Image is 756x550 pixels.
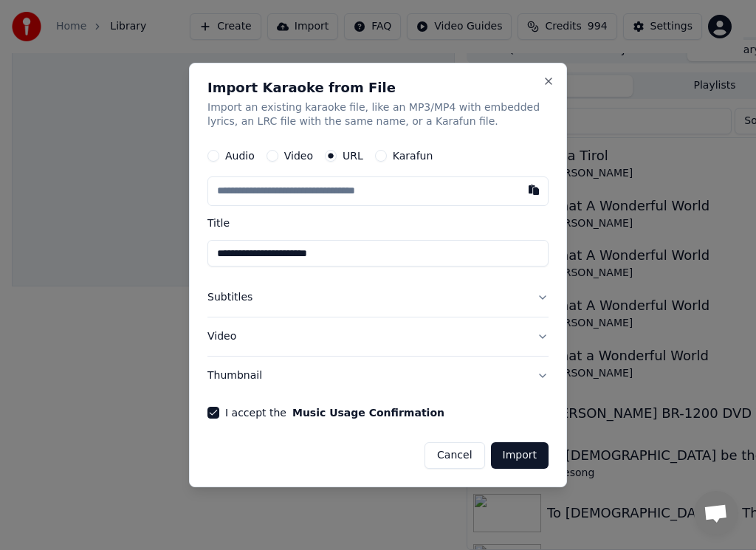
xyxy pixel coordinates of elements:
[284,151,313,162] label: Video
[225,408,444,418] label: I accept the
[393,151,433,162] label: Karafun
[491,442,549,469] button: Import
[207,317,549,356] button: Video
[292,408,444,418] button: I accept the
[207,100,549,130] p: Import an existing karaoke file, like an MP3/MP4 with embedded lyrics, an LRC file with the same ...
[425,442,484,469] button: Cancel
[207,219,549,229] label: Title
[207,279,549,317] button: Subtitles
[343,151,363,162] label: URL
[207,357,549,395] button: Thumbnail
[225,151,255,162] label: Audio
[207,81,549,94] h2: Import Karaoke from File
